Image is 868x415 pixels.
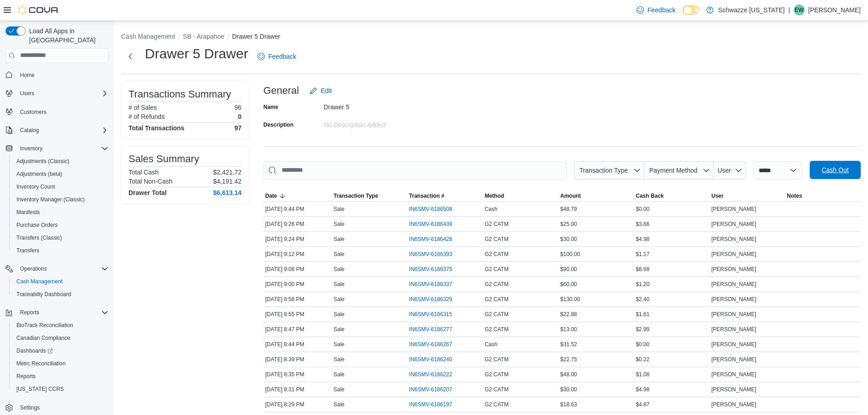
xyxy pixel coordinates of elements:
[718,167,731,174] span: User
[16,307,43,318] button: Reports
[810,161,861,179] button: Cash Out
[13,320,77,331] a: BioTrack Reconciliation
[485,326,508,333] span: G2 CATM
[16,402,108,413] span: Settings
[409,311,452,318] span: IN6SMV-6186315
[409,234,462,245] button: IN6SMV-6186428
[16,278,62,285] span: Cash Management
[324,100,446,111] div: Drawer 5
[683,5,702,15] input: Dark Mode
[16,347,53,354] span: Dashboards
[634,234,709,245] div: $4.98
[20,90,34,97] span: Users
[16,143,46,154] button: Inventory
[711,356,756,363] span: [PERSON_NAME]
[2,306,112,319] button: Reports
[334,386,344,393] p: Sale
[560,281,577,288] span: $60.00
[13,345,56,356] a: Dashboards
[20,265,47,272] span: Operations
[560,326,577,333] span: $13.00
[409,384,462,395] button: IN6SMV-6186207
[787,192,802,200] span: Notes
[785,190,861,201] button: Notes
[711,236,756,243] span: [PERSON_NAME]
[711,386,756,393] span: [PERSON_NAME]
[9,180,112,193] button: Inventory Count
[634,324,709,335] div: $2.99
[263,369,332,380] div: [DATE] 8:35 PM
[20,108,46,116] span: Customers
[711,205,756,213] span: [PERSON_NAME]
[560,341,577,348] span: $31.52
[20,309,39,316] span: Reports
[711,371,756,378] span: [PERSON_NAME]
[711,192,724,200] span: User
[16,334,70,342] span: Canadian Compliance
[121,33,175,40] button: Cash Management
[321,86,332,95] span: Edit
[485,236,508,243] span: G2 CATM
[128,113,164,120] h6: # of Refunds
[634,204,709,215] div: $0.00
[409,369,462,380] button: IN6SMV-6186222
[263,279,332,290] div: [DATE] 9:00 PM
[263,249,332,260] div: [DATE] 9:12 PM
[409,266,452,273] span: IN6SMV-6186375
[121,32,861,43] nav: An example of EuiBreadcrumbs
[263,121,293,128] label: Description
[485,281,508,288] span: G2 CATM
[409,356,452,363] span: IN6SMV-6186240
[16,263,51,274] button: Operations
[13,289,108,300] span: Traceabilty Dashboard
[20,127,39,134] span: Catalog
[634,264,709,275] div: $8.68
[263,264,332,275] div: [DATE] 9:08 PM
[409,204,462,215] button: IN6SMV-6186508
[409,371,452,378] span: IN6SMV-6186222
[409,279,462,290] button: IN6SMV-6186337
[2,262,112,275] button: Operations
[409,324,462,335] button: IN6SMV-6186277
[13,232,108,243] span: Transfers (Classic)
[183,33,224,40] button: SB - Arapahoe
[334,311,344,318] p: Sale
[409,309,462,320] button: IN6SMV-6186315
[634,309,709,320] div: $1.61
[263,190,332,201] button: Date
[795,5,803,15] span: EW
[649,167,698,174] span: Payment Method
[16,263,108,274] span: Operations
[485,371,508,378] span: G2 CATM
[334,326,344,333] p: Sale
[9,206,112,219] button: Manifests
[560,401,577,408] span: $18.63
[13,384,67,395] a: [US_STATE] CCRS
[711,281,756,288] span: [PERSON_NAME]
[9,370,112,383] button: Reports
[485,296,508,303] span: G2 CATM
[234,124,241,132] h4: 97
[9,288,112,301] button: Traceabilty Dashboard
[334,371,344,378] p: Sale
[2,124,112,137] button: Catalog
[254,47,300,66] a: Feedback
[9,231,112,244] button: Transfers (Classic)
[13,384,108,395] span: Washington CCRS
[711,220,756,228] span: [PERSON_NAME]
[485,386,508,393] span: G2 CATM
[13,169,66,179] a: Adjustments (beta)
[714,161,746,179] button: User
[634,339,709,350] div: $0.00
[128,189,167,196] h4: Drawer Total
[409,399,462,410] button: IN6SMV-6186197
[711,341,756,348] span: [PERSON_NAME]
[634,190,709,201] button: Cash Back
[13,181,108,192] span: Inventory Count
[20,404,40,411] span: Settings
[13,207,43,218] a: Manifests
[13,181,59,192] a: Inventory Count
[13,358,108,369] span: Metrc Reconciliation
[13,333,108,343] span: Canadian Compliance
[560,205,577,213] span: $48.79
